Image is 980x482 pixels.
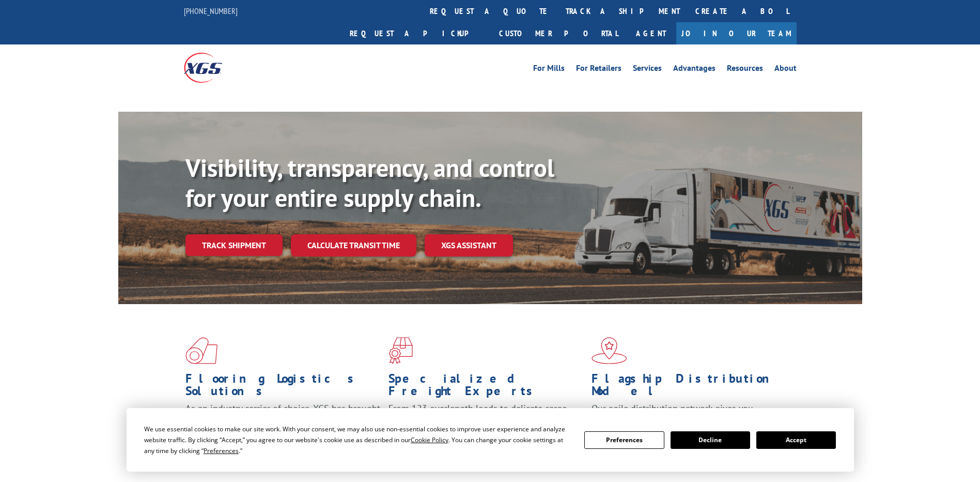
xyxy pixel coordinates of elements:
[774,64,797,76] a: About
[388,402,584,448] p: From 123 overlength loads to delicate cargo, our experienced staff knows the best way to move you...
[533,64,565,76] a: For Mills
[584,431,664,449] button: Preferences
[185,337,217,364] img: xgs-icon-total-supply-chain-intelligence-red
[633,64,662,76] a: Services
[388,372,584,402] h1: Specialized Freight Experts
[673,64,715,76] a: Advantages
[756,431,836,449] button: Accept
[626,22,676,44] a: Agent
[592,372,787,402] h1: Flagship Distribution Model
[671,431,750,449] button: Decline
[576,64,621,76] a: For Retailers
[127,408,854,472] div: Cookie Consent Prompt
[144,424,572,456] div: We use essential cookies to make our site work. With your consent, we may also use non-essential ...
[204,446,239,455] span: Preferences
[676,22,797,44] a: Join Our Team
[592,402,782,427] span: Our agile distribution network gives you nationwide inventory management on demand.
[185,152,554,214] b: Visibility, transparency, and control for your entire supply chain.
[388,337,413,364] img: xgs-icon-focused-on-flooring-red
[425,234,513,257] a: XGS ASSISTANT
[342,22,491,44] a: Request a pickup
[185,372,381,402] h1: Flooring Logistics Solutions
[592,337,627,364] img: xgs-icon-flagship-distribution-model-red
[185,402,380,439] span: As an industry carrier of choice, XGS has brought innovation and dedication to flooring logistics...
[184,6,238,16] a: [PHONE_NUMBER]
[185,234,283,256] a: Track shipment
[491,22,626,44] a: Customer Portal
[411,435,448,444] span: Cookie Policy
[291,234,416,257] a: Calculate transit time
[727,64,763,76] a: Resources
